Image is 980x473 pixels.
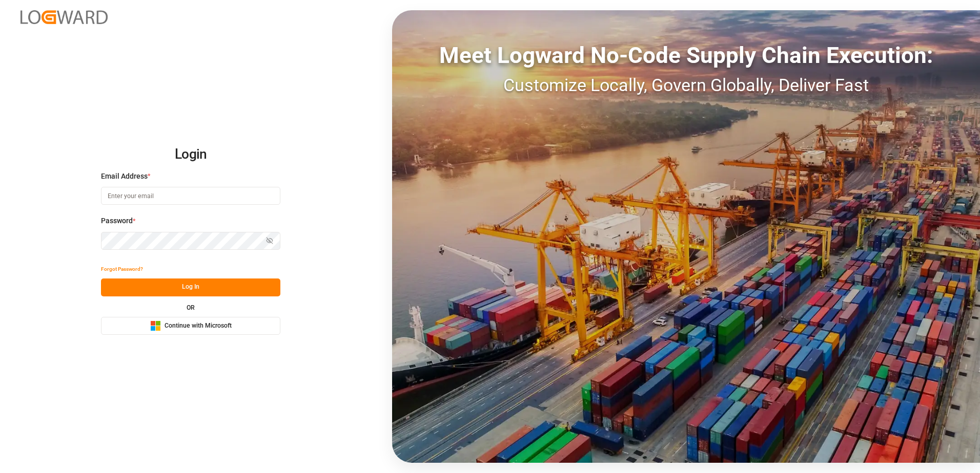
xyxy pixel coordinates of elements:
[101,187,280,205] input: Enter your email
[101,138,280,171] h2: Login
[21,10,108,24] img: Logward_new_orange.png
[165,321,232,331] span: Continue with Microsoft
[187,305,195,311] small: OR
[101,317,280,335] button: Continue with Microsoft
[392,38,980,72] div: Meet Logward No-Code Supply Chain Execution:
[101,261,143,278] button: Forgot Password?
[392,72,980,98] div: Customize Locally, Govern Globally, Deliver Fast
[101,216,133,226] span: Password
[101,278,280,296] button: Log In
[101,171,148,182] span: Email Address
